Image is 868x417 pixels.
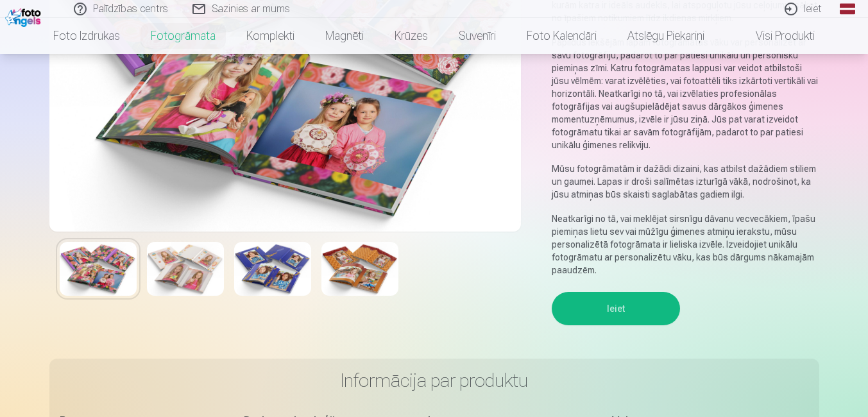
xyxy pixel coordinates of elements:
a: Foto kalendāri [511,18,612,54]
a: Suvenīri [443,18,511,54]
button: Ieiet [552,292,680,325]
a: Krūzes [379,18,443,54]
h3: Informācija par produktu [60,369,809,392]
a: Magnēti [310,18,379,54]
a: Atslēgu piekariņi [612,18,720,54]
p: Mūsu fotogrāmatām ir dažādi dizaini, kas atbilst dažādiem stiliem un gaumei. Lapas ir droši salīm... [552,162,819,201]
a: Visi produkti [720,18,830,54]
p: Neatkarīgi no tā, vai meklējat sirsnīgu dāvanu vecvecākiem, īpašu piemiņas lietu sev vai mūžīgu ģ... [552,212,819,277]
p: Papildus iekšējām lapām fotogrāmatas vāku var personalizēt ar savu fotogrāfiju, padarot to par pa... [552,36,819,151]
a: Foto izdrukas [38,18,135,54]
a: Fotogrāmata [135,18,231,54]
img: /fa1 [5,5,44,27]
a: Komplekti [231,18,310,54]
